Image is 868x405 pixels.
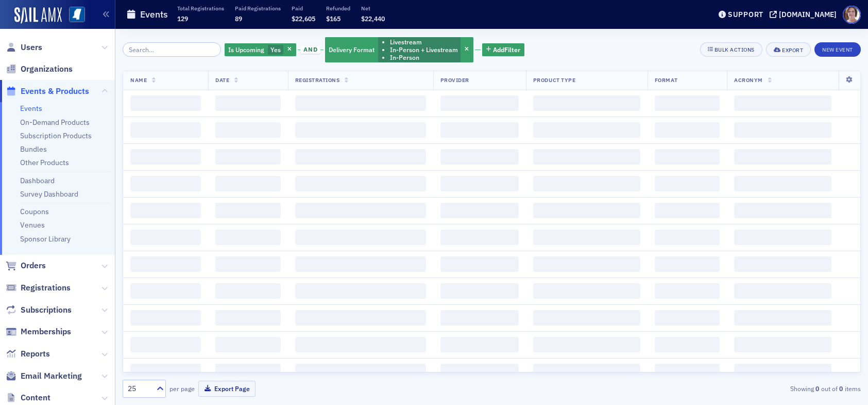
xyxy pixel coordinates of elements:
span: ‌ [655,256,720,272]
span: Delivery Format [329,45,375,54]
a: Registrations [6,282,71,294]
p: Refunded [326,5,350,12]
span: ‌ [440,256,519,272]
span: ‌ [215,203,280,218]
span: ‌ [734,310,831,326]
button: [DOMAIN_NAME] [770,11,840,18]
span: ‌ [440,149,519,165]
span: ‌ [655,149,720,165]
li: In-Person + Livestream [390,46,458,54]
span: ‌ [130,337,201,352]
span: Users [21,42,42,53]
span: Registrations [295,76,340,84]
span: ‌ [734,364,831,379]
a: Coupons [20,207,49,216]
span: ‌ [655,283,720,299]
span: ‌ [130,176,201,191]
a: Email Marketing [6,370,82,382]
span: ‌ [440,176,519,191]
span: ‌ [130,364,201,379]
span: Reports [21,348,50,360]
span: ‌ [130,122,201,138]
a: On-Demand Products [20,118,90,127]
span: $165 [326,14,341,23]
a: Survey Dashboard [20,189,78,199]
span: ‌ [533,364,640,379]
span: Memberships [21,326,71,337]
span: ‌ [440,203,519,218]
span: ‌ [734,122,831,138]
span: Product Type [533,76,575,84]
span: ‌ [130,95,201,111]
span: Registrations [21,282,71,294]
a: Events [20,104,42,113]
span: ‌ [734,283,831,299]
span: 89 [235,14,242,23]
span: ‌ [533,230,640,245]
strong: 0 [838,384,845,393]
button: New Event [814,42,861,57]
span: ‌ [295,283,426,299]
span: ‌ [533,95,640,111]
a: New Event [814,44,861,54]
span: Profile [843,6,861,24]
li: Livestream [390,38,458,46]
span: ‌ [295,310,426,326]
span: ‌ [734,203,831,218]
span: ‌ [533,149,640,165]
span: Add Filter [493,45,520,54]
span: Events & Products [21,86,89,97]
span: ‌ [655,176,720,191]
span: ‌ [734,176,831,191]
span: ‌ [533,256,640,272]
span: Orders [21,260,46,271]
span: ‌ [440,230,519,245]
a: Other Products [20,158,69,167]
span: ‌ [215,256,280,272]
a: View Homepage [62,7,85,24]
span: ‌ [533,203,640,218]
button: Export [766,42,811,57]
a: Reports [6,348,50,360]
a: Users [6,42,42,53]
span: Acronym [734,76,763,84]
span: ‌ [734,149,831,165]
span: Is Upcoming [228,45,264,54]
span: ‌ [734,256,831,272]
a: Sponsor Library [20,234,71,244]
span: ‌ [215,283,280,299]
div: Showing out of items [622,384,861,393]
span: Format [655,76,677,84]
a: Organizations [6,63,73,75]
p: Net [361,5,385,12]
span: Provider [440,76,469,84]
span: ‌ [440,283,519,299]
span: $22,440 [361,14,385,23]
span: ‌ [295,256,426,272]
span: ‌ [130,283,201,299]
label: per page [169,384,195,393]
span: ‌ [655,95,720,111]
span: ‌ [655,337,720,352]
span: Organizations [21,63,73,75]
span: ‌ [295,95,426,111]
span: Yes [270,45,281,54]
span: ‌ [215,364,280,379]
button: Export Page [198,381,256,397]
input: Search… [123,42,221,57]
span: ‌ [533,283,640,299]
span: ‌ [440,364,519,379]
span: ‌ [215,310,280,326]
span: ‌ [533,122,640,138]
p: Paid Registrations [235,5,281,12]
span: ‌ [215,230,280,245]
span: ‌ [130,203,201,218]
a: SailAMX [14,7,62,24]
a: Subscription Products [20,131,92,140]
strong: 0 [814,384,821,393]
span: ‌ [655,122,720,138]
span: ‌ [655,364,720,379]
span: Content [21,392,50,403]
span: ‌ [215,95,280,111]
h1: Events [140,8,168,21]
